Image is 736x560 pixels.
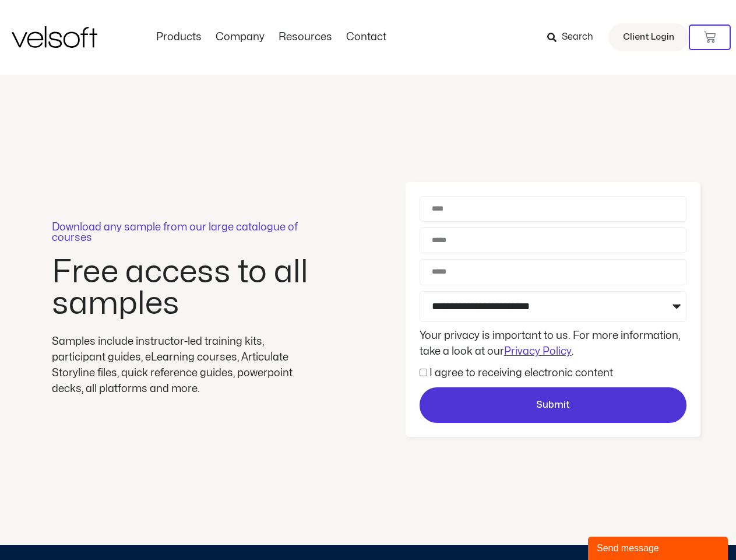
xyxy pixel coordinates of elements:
[12,26,97,48] img: Velsoft Training Materials
[339,31,393,44] a: ContactMenu Toggle
[52,334,314,397] div: Samples include instructor-led training kits, participant guides, eLearning courses, Articulate S...
[547,27,601,47] a: Search
[623,30,674,45] span: Client Login
[562,30,593,45] span: Search
[417,328,689,359] div: Your privacy is important to us. For more information, take a look at our .
[420,387,686,423] button: Submit
[52,257,314,320] h2: Free access to all samples
[149,31,393,44] nav: Menu
[149,31,209,44] a: ProductsMenu Toggle
[588,534,730,560] iframe: chat widget
[429,368,613,378] label: I agree to receiving electronic content
[536,398,570,413] span: Submit
[272,31,339,44] a: ResourcesMenu Toggle
[608,23,689,51] a: Client Login
[209,31,272,44] a: CompanyMenu Toggle
[52,222,314,243] p: Download any sample from our large catalogue of courses
[504,346,572,356] a: Privacy Policy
